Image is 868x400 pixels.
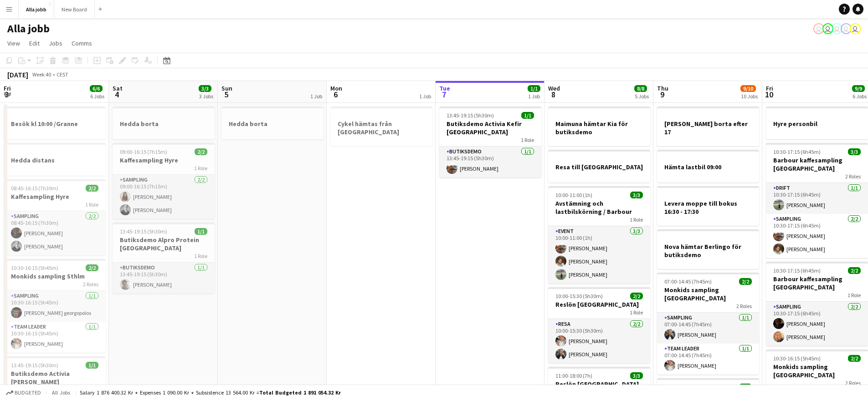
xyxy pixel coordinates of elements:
h3: Maimuna hämtar Kia för butiksdemo [548,120,650,136]
span: Fri [4,84,11,92]
span: 2 Roles [845,380,861,386]
app-card-role: Sampling2/210:30-17:15 (6h45m)[PERSON_NAME][PERSON_NAME] [766,214,868,258]
span: Jobs [49,39,62,47]
h3: Hyre personbil [766,120,868,128]
span: Tue [439,84,450,92]
div: 1 Job [528,93,540,100]
h3: Hedda borta [221,120,324,128]
app-user-avatar: Stina Dahl [822,23,833,34]
span: 2/2 [848,355,861,362]
span: 09:00-16:15 (7h15m) [120,148,167,155]
span: 10:30-17:15 (6h45m) [773,267,821,274]
button: New Board [54,0,95,18]
span: 2 Roles [845,173,861,180]
app-job-card: 09:00-16:15 (7h15m)2/2Kaffesampling Hyre1 RoleSampling2/209:00-16:15 (7h15m)[PERSON_NAME][PERSON_... [113,143,215,219]
app-card-role: Sampling1/110:30-16:15 (5h45m)[PERSON_NAME] georgopolos [4,291,106,322]
span: 3/3 [848,148,861,155]
h3: Kaffesampling Hyre [4,192,106,201]
app-job-card: 10:00-11:00 (1h)3/3Avstämning och lastbilskörning / Barbour1 RoleEvent3/310:00-11:00 (1h)[PERSON_... [548,186,650,284]
h3: Hedda borta [113,120,215,128]
h3: Nova hämtar Berlingo för butiksdemo [657,243,759,259]
span: 09:45-18:15 (8h30m) [664,384,712,390]
app-job-card: 07:00-14:45 (7h45m)2/2Monkids sampling [GEOGRAPHIC_DATA]2 RolesSampling1/107:00-14:45 (7h45m)[PER... [657,273,759,375]
span: 2 Roles [736,303,752,309]
div: 08:45-16:15 (7h30m)2/2Kaffesampling Hyre1 RoleSampling2/208:45-16:15 (7h30m)[PERSON_NAME][PERSON_... [4,179,106,255]
app-job-card: 10:00-15:30 (5h30m)2/2Reslön [GEOGRAPHIC_DATA]1 RoleResa2/210:00-15:30 (5h30m)[PERSON_NAME][PERSO... [548,287,650,363]
app-job-card: Levera moppe till bokus 16:30 - 17:30 [657,186,759,226]
span: Budgeted [15,390,41,396]
h3: Butiksdemo Activia [PERSON_NAME] [4,370,106,386]
app-card-role: Team Leader1/107:00-14:45 (7h45m)[PERSON_NAME] [657,344,759,375]
span: 1 Role [630,309,643,316]
span: 1 Role [194,165,207,172]
span: Fri [766,84,773,92]
app-job-card: Hedda borta [113,106,215,139]
a: View [4,37,24,49]
span: View [7,39,20,47]
h3: Monkids sampling Sthlm [4,272,106,280]
app-job-card: Hedda borta [221,106,324,139]
h3: Barbour kaffesampling [GEOGRAPHIC_DATA] [766,156,868,172]
app-card-role: Drift1/110:30-17:15 (6h45m)[PERSON_NAME] [766,183,868,214]
h3: Hämta lastbil 09:00 [657,163,759,171]
app-card-role: Sampling2/209:00-16:15 (7h15m)[PERSON_NAME][PERSON_NAME] [113,175,215,219]
span: 1/1 [739,384,752,390]
span: 3/3 [630,192,643,198]
span: 10 [765,89,773,100]
h3: Butiksdemo Activia Kefir [GEOGRAPHIC_DATA] [439,120,541,136]
span: 10:30-17:15 (6h45m) [773,148,821,155]
span: 5 [220,89,232,100]
app-card-role: Butiksdemo1/113:45-19:15 (5h30m)[PERSON_NAME] [439,147,541,177]
span: 9/10 [740,85,756,92]
app-job-card: 13:45-19:15 (5h30m)1/1Butiksdemo Activia Kefir [GEOGRAPHIC_DATA]1 RoleButiksdemo1/113:45-19:15 (5... [439,106,541,177]
app-job-card: Resa till [GEOGRAPHIC_DATA] [548,150,650,182]
span: 1 Role [85,201,98,208]
span: 6 [329,89,342,100]
h3: Resa till [GEOGRAPHIC_DATA] [548,163,650,171]
app-card-role: Butiksdemo1/113:45-19:15 (5h30m)[PERSON_NAME] [113,263,215,294]
h3: Hedda distans [4,156,106,164]
span: 1/1 [86,362,98,369]
div: 6 Jobs [90,93,104,100]
h3: Avstämning och lastbilskörning / Barbour [548,199,650,216]
a: Jobs [45,37,66,49]
h3: Levera moppe till bokus 16:30 - 17:30 [657,199,759,216]
h3: Besök kl 10:00 /Granne [4,120,106,128]
app-job-card: Besök kl 10:00 /Granne [4,106,106,139]
div: 13:45-19:15 (5h30m)1/1Butiksdemo Alpro Protein [GEOGRAPHIC_DATA]1 RoleButiksdemo1/113:45-19:15 (5... [113,223,215,294]
h3: Barbour kaffesampling [GEOGRAPHIC_DATA] [766,275,868,291]
span: Thu [657,84,668,92]
div: [PERSON_NAME] borta efter 17 [657,106,759,146]
span: Mon [330,84,342,92]
span: 07:00-14:45 (7h45m) [664,278,712,285]
div: 1 Job [310,93,322,100]
app-user-avatar: Emil Hasselberg [813,23,824,34]
app-user-avatar: Hedda Lagerbielke [841,23,852,34]
div: Hedda distans [4,143,106,176]
app-card-role: Sampling2/208:45-16:15 (7h30m)[PERSON_NAME][PERSON_NAME] [4,211,106,255]
div: 10:30-16:15 (5h45m)2/2Monkids sampling Sthlm2 RolesSampling1/110:30-16:15 (5h45m)[PERSON_NAME] ge... [4,259,106,353]
span: Sun [221,84,232,92]
app-job-card: Maimuna hämtar Kia för butiksdemo [548,106,650,146]
app-card-role: Resa2/210:00-15:30 (5h30m)[PERSON_NAME][PERSON_NAME] [548,319,650,363]
span: 1 Role [630,216,643,223]
span: All jobs [50,389,72,396]
app-card-role: Sampling2/210:30-17:15 (6h45m)[PERSON_NAME][PERSON_NAME] [766,302,868,346]
span: 8 [547,89,560,100]
app-job-card: 10:30-17:15 (6h45m)3/3Barbour kaffesampling [GEOGRAPHIC_DATA]2 RolesDrift1/110:30-17:15 (6h45m)[P... [766,143,868,258]
h3: [PERSON_NAME] borta efter 17 [657,120,759,136]
app-job-card: Cykel hämtas från [GEOGRAPHIC_DATA] [330,106,432,146]
app-job-card: Hämta lastbil 09:00 [657,150,759,182]
span: 10:00-11:00 (1h) [555,192,592,198]
div: 10 Jobs [741,93,758,100]
div: 10:30-17:15 (6h45m)2/2Barbour kaffesampling [GEOGRAPHIC_DATA]1 RoleSampling2/210:30-17:15 (6h45m)... [766,262,868,346]
span: 2/2 [848,267,861,274]
span: 8/8 [634,85,647,92]
span: 13:45-19:15 (5h30m) [11,362,58,369]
